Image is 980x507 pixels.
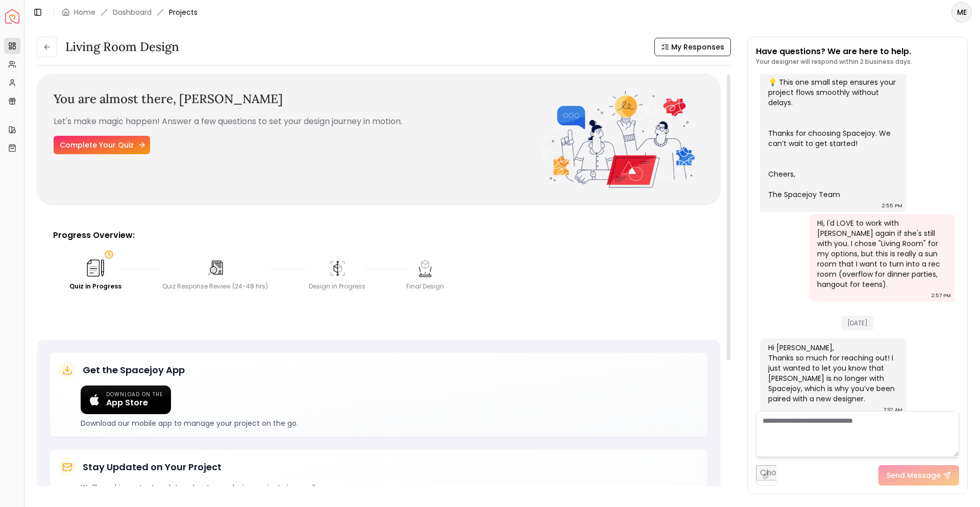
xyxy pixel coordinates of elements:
[671,42,724,52] span: My Responses
[81,418,699,428] p: Download our mobile app to manage your project on the go.
[54,136,150,154] a: Complete Your Quiz
[932,291,951,301] div: 2:57 PM
[882,201,902,211] div: 2:55 PM
[205,258,226,278] img: Quiz Response Review (24-48 hrs)
[84,257,107,279] img: Quiz in Progress
[327,258,348,278] img: Design in Progress
[542,91,695,188] img: Fun quiz resume - image
[756,45,912,58] p: Have questions? We are here to help.
[951,2,972,22] button: ME
[54,115,542,128] p: Let's make magic happen! Answer a few questions to set your design journey in motion.
[169,7,198,17] span: Projects
[5,9,19,23] a: Spacejoy
[81,385,171,415] a: Download on the App Store
[768,343,896,404] div: Hi [PERSON_NAME], Thanks so much for reaching out! I just wanted to let you know that [PERSON_NAM...
[179,91,283,107] span: [PERSON_NAME]
[841,316,874,330] span: [DATE]
[162,282,268,291] div: Quiz Response Review (24-48 hrs)
[106,398,163,408] span: App Store
[952,3,971,21] span: ME
[54,91,542,107] h3: You are almost there,
[106,392,163,398] span: Download on the
[113,7,152,17] a: Dashboard
[654,38,731,56] button: My Responses
[309,282,365,291] div: Design in Progress
[65,39,179,55] h3: Living Room design
[53,229,704,242] p: Progress Overview:
[884,405,902,415] div: 7:32 AM
[62,7,198,17] nav: breadcrumb
[89,394,100,405] img: Apple logo
[5,9,19,23] img: Spacejoy Logo
[69,282,121,291] div: Quiz in Progress
[415,258,435,278] img: Final Design
[756,58,912,66] p: Your designer will respond within 2 business days.
[83,363,185,377] h5: Get the Spacejoy App
[74,7,95,17] a: Home
[406,282,444,291] div: Final Design
[81,482,699,493] p: We'll send important updates about your design project via email:
[83,460,222,474] h5: Stay Updated on Your Project
[817,218,945,289] div: Hi, I'd LOVE to work with [PERSON_NAME] again if she's still with you. I chose "Living Room" for ...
